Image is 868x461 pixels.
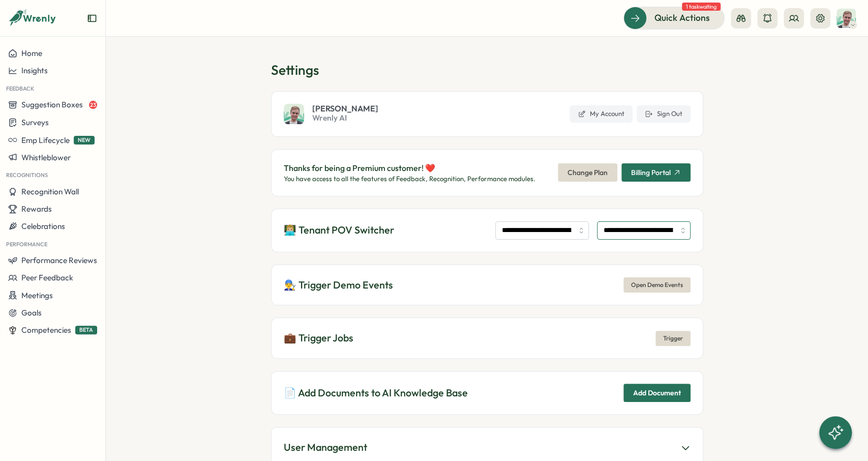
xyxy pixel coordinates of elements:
span: Add Document [633,384,681,401]
span: Wrenly AI [312,112,378,124]
span: Trigger [663,331,683,345]
span: My Account [590,109,624,119]
span: 1 task waiting [682,3,721,11]
span: Sign Out [657,109,682,119]
span: Home [21,48,42,58]
img: Matt Brooks [284,104,304,124]
p: 👨🏼‍💻 Tenant POV Switcher [284,222,394,238]
span: Surveys [21,118,49,127]
div: User Management [284,440,367,455]
p: You have access to all the features of Feedback, Recognition, Performance modules. [284,175,535,184]
button: Open Demo Events [623,277,691,293]
button: Change Plan [558,163,617,182]
span: Meetings [21,291,53,300]
p: 💼 Trigger Jobs [284,330,353,346]
span: [PERSON_NAME] [312,104,378,112]
img: Matt Brooks [836,9,856,28]
span: Recognition Wall [21,187,79,196]
span: Rewards [21,204,52,214]
span: Peer Feedback [21,273,73,282]
a: My Account [570,105,633,123]
p: Thanks for being a Premium customer! ❤️ [284,162,535,175]
span: Whistleblower [21,153,71,162]
span: 23 [89,101,97,109]
button: Quick Actions [623,7,725,29]
button: Add Document [623,384,691,402]
button: Sign Out [637,105,691,123]
span: Emp Lifecycle [21,135,70,145]
span: Insights [21,66,48,75]
span: Competencies [21,325,71,335]
h1: Settings [271,61,703,79]
button: Billing Portal [621,163,691,182]
button: Trigger [655,331,691,346]
span: Celebrations [21,221,65,231]
span: Goals [21,308,42,318]
span: Performance Reviews [21,255,97,265]
button: Expand sidebar [87,13,97,23]
span: Change Plan [567,164,608,181]
span: Open Demo Events [631,278,683,292]
span: Quick Actions [654,11,710,24]
span: Suggestion Boxes [21,100,83,109]
p: 📄 Add Documents to AI Knowledge Base [284,385,468,401]
span: Billing Portal [631,169,671,176]
span: NEW [74,136,95,145]
button: User Management [284,440,691,455]
p: 👨‍🔧 Trigger Demo Events [284,277,393,293]
span: BETA [75,326,97,334]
